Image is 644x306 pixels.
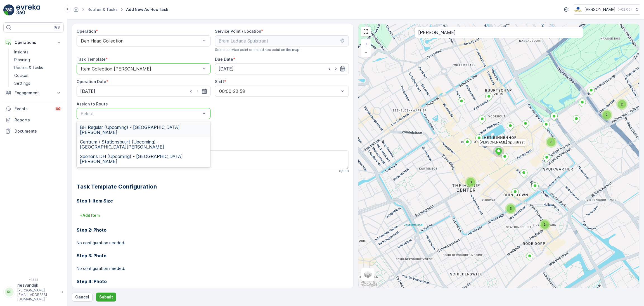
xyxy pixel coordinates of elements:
[87,7,118,12] a: Routes & Tasks
[215,57,233,62] label: Due Date
[215,79,224,84] label: Shift
[574,4,640,15] button: [PERSON_NAME](+02:00)
[80,125,207,135] span: BH Regular (Upcoming) - [GEOGRAPHIC_DATA][PERSON_NAME]
[360,281,378,288] a: Open this area in Google Maps (opens a new window)
[3,278,64,281] span: v 1.51.1
[12,56,64,64] a: Planning
[215,48,300,52] span: Select service point or set ad hoc point on the map.
[14,57,30,63] p: Planning
[215,63,349,74] input: dd/mm/yyyy
[80,139,207,149] span: Centrum / Stationsbuurt (Upcoming) - [GEOGRAPHIC_DATA][PERSON_NAME]
[550,140,552,144] span: 3
[3,87,64,98] button: Engagement
[12,64,64,72] a: Routes & Tasks
[215,35,349,46] input: Bram Ladage Spuistraat
[54,25,60,30] p: ⌘B
[365,41,367,46] span: +
[544,222,546,227] span: 2
[362,268,374,281] a: Layers
[80,213,100,218] p: + Add Item
[77,227,349,233] h3: Step 2: Photo
[14,73,29,78] p: Cockpit
[505,203,516,214] div: 3
[12,79,64,87] a: Settings
[339,169,349,173] p: 0 / 500
[77,252,349,259] h3: Step 3: Photo
[80,154,207,164] span: Seenons DH (Upcoming) - [GEOGRAPHIC_DATA][PERSON_NAME]
[77,86,210,97] input: dd/mm/yyyy
[360,281,378,288] img: Google
[16,4,40,16] img: logo_light-DOdMpM7g.png
[17,288,59,302] p: [PERSON_NAME][EMAIL_ADDRESS][DOMAIN_NAME]
[77,240,349,246] p: No configuration needed.
[12,48,64,56] a: Insights
[15,90,53,96] p: Engagement
[3,103,64,114] a: Events99
[77,211,103,220] button: +Add Item
[618,7,632,12] p: ( +02:00 )
[77,102,108,106] label: Assign to Route
[470,180,472,184] span: 3
[362,27,370,36] a: View Fullscreen
[14,65,43,70] p: Routes & Tasks
[96,293,116,302] button: Submit
[606,113,608,117] span: 2
[56,107,60,111] p: 99
[15,128,61,134] p: Documents
[77,79,106,84] label: Operation Date
[81,110,201,117] p: Select
[3,37,64,48] button: Operations
[15,117,61,123] p: Reports
[77,197,349,204] h3: Step 1: Item Size
[362,48,370,57] a: Zoom Out
[215,29,261,34] label: Service Point / Location
[77,29,96,34] label: Operation
[15,40,53,45] p: Operations
[364,50,367,55] span: −
[77,266,349,271] p: No configuration needed.
[5,288,14,296] div: RR
[77,57,106,62] label: Task Template
[17,283,59,288] p: riesvandijk
[14,49,29,55] p: Insights
[539,219,550,230] div: 2
[3,4,15,16] img: logo
[616,99,628,110] div: 2
[12,72,64,79] a: Cockpit
[546,136,557,148] div: 3
[574,6,582,13] img: basis-logo_rgb2x.png
[3,126,64,137] a: Documents
[3,114,64,126] a: Reports
[601,109,612,121] div: 2
[125,7,169,12] span: Add New Ad Hoc Task
[621,102,623,106] span: 2
[465,176,476,188] div: 3
[362,40,370,48] a: Zoom In
[75,294,89,300] p: Cancel
[510,206,512,211] span: 3
[415,27,583,38] input: Search address or service points
[77,278,349,285] h3: Step 4: Photo
[72,293,93,302] button: Cancel
[584,7,615,12] p: [PERSON_NAME]
[99,294,113,300] p: Submit
[3,283,64,302] button: RRriesvandijk[PERSON_NAME][EMAIL_ADDRESS][DOMAIN_NAME]
[73,8,79,13] a: Homepage
[15,106,51,112] p: Events
[77,182,349,191] h2: Task Template Configuration
[14,81,30,86] p: Settings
